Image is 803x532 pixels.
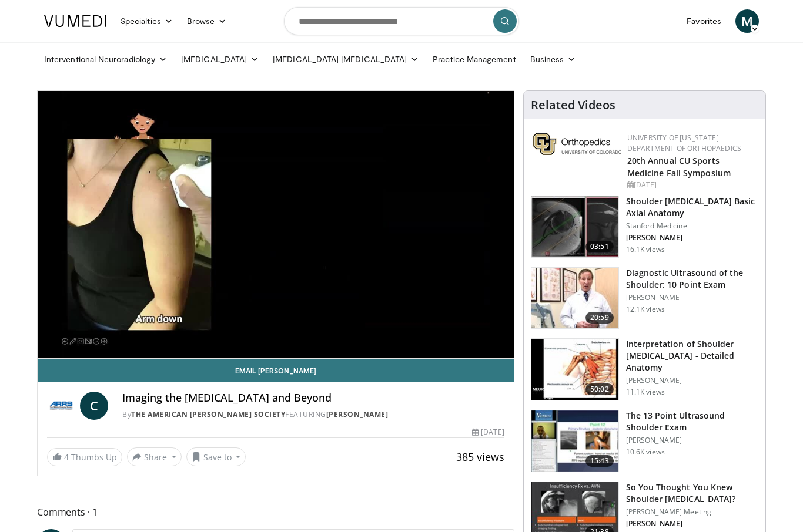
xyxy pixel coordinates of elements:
h3: The 13 Point Ultrasound Shoulder Exam [626,410,758,433]
a: 20:59 Diagnostic Ultrasound of the Shoulder: 10 Point Exam [PERSON_NAME] 12.1K views [531,267,758,329]
h3: Diagnostic Ultrasound of the Shoulder: 10 Point Exam [626,267,758,291]
img: VuMedi Logo [44,15,106,27]
p: 11.1K views [626,388,665,397]
h4: Imaging the [MEDICAL_DATA] and Beyond [122,392,504,405]
a: Practice Management [426,48,523,71]
a: Interventional Neuroradiology [37,48,174,71]
p: 16.1K views [626,245,665,254]
div: By FEATURING [122,409,504,420]
p: [PERSON_NAME] Meeting [626,507,758,517]
a: 4 Thumbs Up [47,448,122,466]
input: Search topics, interventions [284,7,519,35]
p: 10.6K views [626,447,665,457]
img: The American Roentgen Ray Society [47,392,75,420]
video-js: Video Player [38,91,514,359]
img: b344877d-e8e2-41e4-9927-e77118ec7d9d.150x105_q85_crop-smart_upscale.jpg [531,339,618,400]
img: 355603a8-37da-49b6-856f-e00d7e9307d3.png.150x105_q85_autocrop_double_scale_upscale_version-0.2.png [533,133,621,155]
div: [DATE] [627,180,756,190]
img: 7b323ec8-d3a2-4ab0-9251-f78bf6f4eb32.150x105_q85_crop-smart_upscale.jpg [531,410,618,472]
p: [PERSON_NAME] [626,519,758,528]
a: 50:02 Interpretation of Shoulder [MEDICAL_DATA] - Detailed Anatomy [PERSON_NAME] 11.1K views [531,338,758,400]
a: [PERSON_NAME] [326,409,389,419]
a: M [735,9,759,33]
span: 50:02 [585,383,614,395]
span: Comments 1 [37,504,514,520]
p: 12.1K views [626,305,665,314]
p: [PERSON_NAME] [626,376,758,385]
p: Stanford Medicine [626,221,758,231]
a: [MEDICAL_DATA] [174,48,266,71]
a: C [80,392,108,420]
a: The American [PERSON_NAME] Society [131,409,285,419]
p: [PERSON_NAME] [626,233,758,243]
span: 03:51 [585,241,614,252]
button: Share [127,447,182,466]
a: Business [523,48,583,71]
a: Favorites [680,9,728,33]
span: 20:59 [585,312,614,324]
h3: So You Thought You Knew Shoulder [MEDICAL_DATA]? [626,482,758,505]
span: 4 [64,452,69,463]
img: 843da3bf-65ba-4ef1-b378-e6073ff3724a.150x105_q85_crop-smart_upscale.jpg [531,196,618,257]
img: 2e2aae31-c28f-4877-acf1-fe75dd611276.150x105_q85_crop-smart_upscale.jpg [531,268,618,329]
a: Email [PERSON_NAME] [38,359,514,382]
div: [DATE] [472,427,504,437]
a: University of [US_STATE] Department of Orthopaedics [627,133,741,153]
a: Specialties [113,9,180,33]
h3: Interpretation of Shoulder [MEDICAL_DATA] - Detailed Anatomy [626,338,758,373]
span: 15:43 [585,455,614,467]
p: [PERSON_NAME] [626,436,758,445]
a: 15:43 The 13 Point Ultrasound Shoulder Exam [PERSON_NAME] 10.6K views [531,410,758,472]
h3: Shoulder [MEDICAL_DATA] Basic Axial Anatomy [626,196,758,219]
a: [MEDICAL_DATA] [MEDICAL_DATA] [266,48,426,71]
a: Browse [180,9,234,33]
span: 385 views [456,450,504,464]
h4: Related Videos [531,98,615,112]
p: [PERSON_NAME] [626,293,758,302]
button: Save to [186,447,246,466]
a: 20th Annual CU Sports Medicine Fall Symposium [627,155,731,179]
a: 03:51 Shoulder [MEDICAL_DATA] Basic Axial Anatomy Stanford Medicine [PERSON_NAME] 16.1K views [531,196,758,258]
